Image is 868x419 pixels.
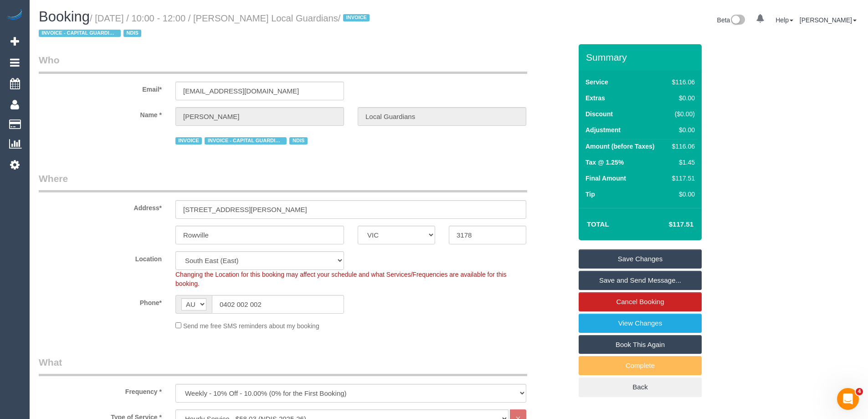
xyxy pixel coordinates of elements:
[856,388,863,395] span: 4
[579,314,702,333] a: View Changes
[32,200,169,212] label: Address*
[668,174,695,183] div: $117.51
[449,226,526,244] input: Post Code*
[358,107,526,126] input: Last Name*
[39,30,121,37] span: INVOICE - CAPITAL GUARDIANS
[175,271,507,287] span: Changing the Location for this booking may affect your schedule and what Services/Frequencies are...
[39,172,527,192] legend: Where
[586,109,613,119] label: Discount
[717,16,745,24] a: Beta
[668,78,695,87] div: $116.06
[586,125,621,134] label: Adjustment
[586,52,697,62] h3: Summary
[32,82,169,94] label: Email*
[730,15,745,26] img: New interface
[343,14,370,21] span: INVOICE
[579,378,702,397] a: Back
[205,137,287,145] span: INVOICE - CAPITAL GUARDIANS
[32,251,169,264] label: Location
[39,13,372,39] small: / [DATE] / 10:00 - 12:00 / [PERSON_NAME] Local Guardians
[586,142,654,151] label: Amount (before Taxes)
[579,271,702,290] a: Save and Send Message...
[668,93,695,103] div: $0.00
[32,384,169,396] label: Frequency *
[32,107,169,119] label: Name *
[175,137,202,145] span: INVOICE
[579,335,702,354] a: Book This Again
[668,125,695,134] div: $0.00
[39,9,90,25] span: Booking
[586,174,626,183] label: Final Amount
[175,82,344,100] input: Email*
[668,158,695,167] div: $1.45
[289,137,307,145] span: NDIS
[5,9,24,22] img: Automaid Logo
[175,226,344,244] input: Suburb*
[183,322,319,330] span: Send me free SMS reminders about my booking
[800,16,857,24] a: [PERSON_NAME]
[175,107,344,126] input: First Name*
[586,78,608,87] label: Service
[668,142,695,151] div: $116.06
[579,249,702,269] a: Save Changes
[586,93,605,103] label: Extras
[668,109,695,119] div: ($0.00)
[642,221,693,228] h4: $117.51
[579,292,702,311] a: Cancel Booking
[39,356,527,376] legend: What
[212,295,344,314] input: Phone*
[586,190,595,199] label: Tip
[32,295,169,307] label: Phone*
[39,53,527,74] legend: Who
[123,30,141,37] span: NDIS
[587,220,609,228] strong: Total
[586,158,624,167] label: Tax @ 1.25%
[776,16,793,24] a: Help
[837,388,859,410] iframe: Intercom live chat
[668,190,695,199] div: $0.00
